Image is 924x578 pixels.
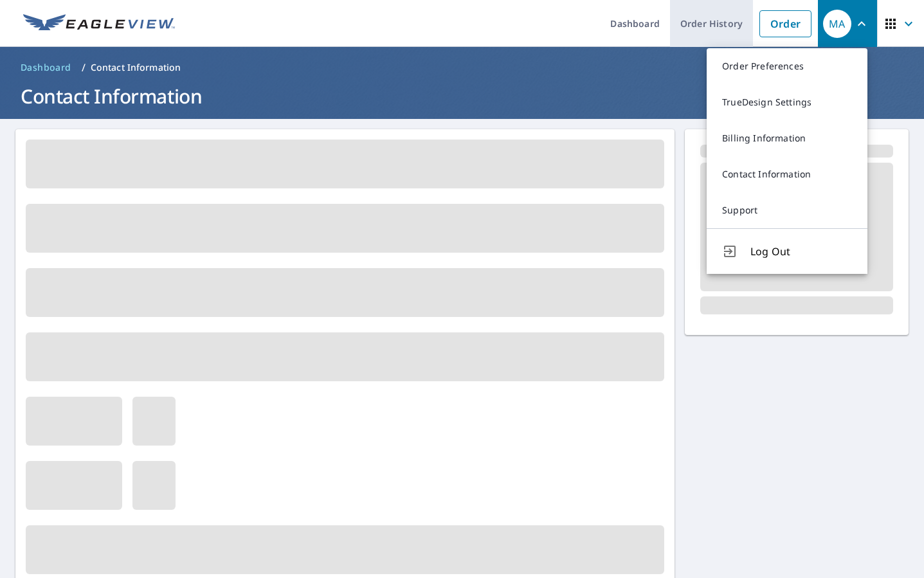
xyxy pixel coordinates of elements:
span: Dashboard [21,61,71,74]
a: Contact Information [707,156,867,192]
a: Order Preferences [707,48,867,84]
img: EV Logo [23,14,175,33]
a: Dashboard [15,57,77,78]
h1: Contact Information [15,83,909,109]
a: TrueDesign Settings [707,84,867,120]
a: Billing Information [707,120,867,156]
a: Order [759,10,811,37]
a: Support [707,192,867,228]
button: Log Out [707,228,867,274]
p: Contact Information [91,61,181,74]
div: MA [823,10,851,38]
li: / [82,60,86,75]
span: Log Out [750,244,852,259]
nav: breadcrumb [15,57,909,78]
